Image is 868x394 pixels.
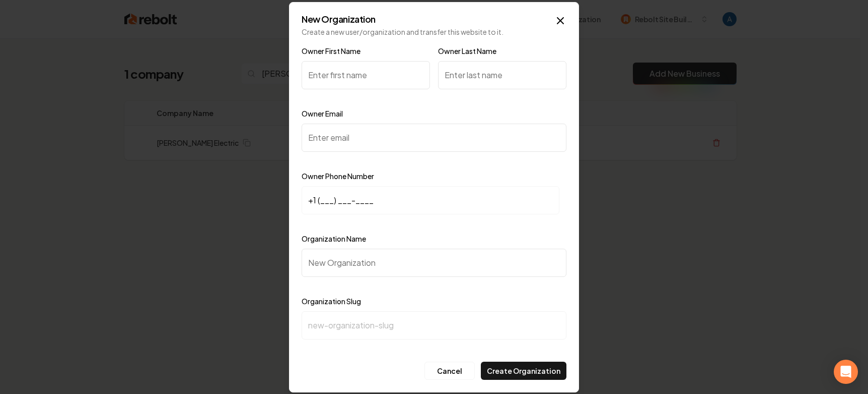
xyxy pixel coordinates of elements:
[302,124,566,152] input: Enter email
[302,249,566,277] input: New Organization
[302,311,566,340] input: new-organization-slug
[424,362,475,380] button: Cancel
[302,172,374,181] label: Owner Phone Number
[302,27,566,37] p: Create a new user/organization and transfer this website to it.
[438,46,496,55] label: Owner Last Name
[302,234,366,243] label: Organization Name
[302,61,430,89] input: Enter first name
[302,297,361,306] label: Organization Slug
[481,362,566,380] button: Create Organization
[438,61,566,89] input: Enter last name
[302,109,343,118] label: Owner Email
[302,15,566,24] h2: New Organization
[302,46,360,55] label: Owner First Name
